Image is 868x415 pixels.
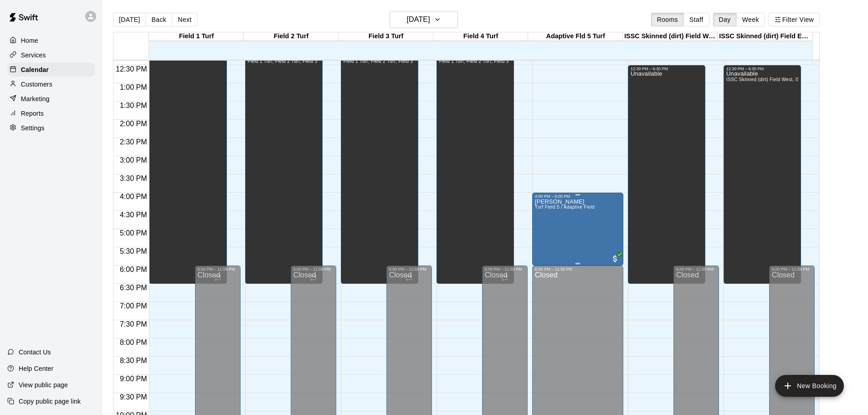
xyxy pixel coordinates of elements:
span: 8:30 PM [118,357,149,364]
span: 2:00 PM [118,120,149,128]
p: Home [21,36,38,45]
div: 12:30 PM – 6:30 PM: Unavailable [628,65,705,284]
a: Marketing [7,92,95,106]
p: Customers [21,80,52,89]
span: 6:00 PM [118,266,149,273]
span: 8:00 PM [118,338,149,346]
a: Home [7,34,95,47]
span: 12:30 PM [113,65,149,73]
div: Field 1 Turf [149,32,244,41]
span: 2:30 PM [118,138,149,146]
div: 6:00 PM – 11:59 PM [198,267,238,272]
button: Staff [683,13,709,26]
a: Services [7,48,95,62]
button: [DATE] [113,13,146,26]
span: 7:30 PM [118,320,149,328]
button: add [775,375,844,397]
span: Field 1 Turf, Field 2 Turf, Field 3 Turf, Field 4 Turf [248,59,355,64]
p: Copy public page link [19,397,81,406]
span: 7:00 PM [118,302,149,310]
div: ISSC Skinned (dirt) Field East [718,32,812,41]
div: 6:00 PM – 11:59 PM [293,267,334,272]
p: Marketing [21,94,50,103]
div: 12:30 PM – 6:30 PM: Unavailable [724,65,801,284]
p: Calendar [21,65,49,74]
span: Field 1 Turf, Field 2 Turf, Field 3 Turf, Field 4 Turf [344,59,451,64]
p: Contact Us [19,348,51,357]
a: Reports [7,107,95,120]
div: 6:00 PM – 11:59 PM [485,267,525,272]
p: Help Center [19,364,53,373]
div: 6:00 PM – 11:59 PM [772,267,812,272]
span: 6:30 PM [118,284,149,292]
p: View public page [19,380,68,389]
span: 1:00 PM [118,83,149,91]
div: 6:00 PM – 11:59 PM [535,267,621,272]
span: 9:30 PM [118,393,149,401]
button: Filter View [769,13,820,26]
div: 4:00 PM – 6:00 PM [535,194,621,199]
button: Next [172,13,197,26]
div: 6:00 PM – 11:59 PM [676,267,716,272]
div: 12:00 PM – 6:30 PM: Unavailable [437,47,514,284]
span: 5:30 PM [118,247,149,255]
span: ISSC Skinned (dirt) Field West, ISSC Skinned (dirt) Field East [726,77,860,82]
a: Customers [7,77,95,91]
div: 12:00 PM – 6:30 PM: Unavailable [245,47,323,284]
button: Week [736,13,765,26]
div: Field 4 Turf [433,32,528,41]
button: Rooms [651,13,684,26]
a: Settings [7,121,95,135]
div: 12:30 PM – 6:30 PM [631,67,703,71]
h6: [DATE] [407,13,430,26]
button: Back [145,13,172,26]
p: Reports [21,109,44,118]
span: All customers have paid [611,254,620,263]
div: Field 3 Turf [339,32,433,41]
div: 6:00 PM – 11:59 PM [389,267,429,272]
span: Field 1 Turf, Field 2 Turf, Field 3 Turf, Field 4 Turf [439,59,546,64]
button: [DATE] [390,11,458,28]
p: Services [21,51,46,60]
div: 12:00 PM – 6:30 PM: Unavailable [149,47,226,284]
a: Calendar [7,63,95,77]
span: 3:30 PM [118,174,149,182]
span: 3:00 PM [118,156,149,164]
span: 9:00 PM [118,375,149,383]
button: Day [713,13,737,26]
div: Adaptive Fld 5 Turf [528,32,623,41]
p: Settings [21,123,45,133]
div: Field 2 Turf [244,32,339,41]
span: 1:30 PM [118,102,149,109]
div: 12:30 PM – 6:30 PM [726,67,798,71]
span: Turf Field 5 / Adaptive Field [535,205,595,210]
span: 4:00 PM [118,193,149,200]
div: 4:00 PM – 6:00 PM: Anderson Gifford [532,193,623,266]
span: 5:00 PM [118,229,149,237]
div: ISSC Skinned (dirt) Field West [623,32,718,41]
span: 4:30 PM [118,211,149,219]
div: 12:00 PM – 6:30 PM: Unavailable [341,47,418,284]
